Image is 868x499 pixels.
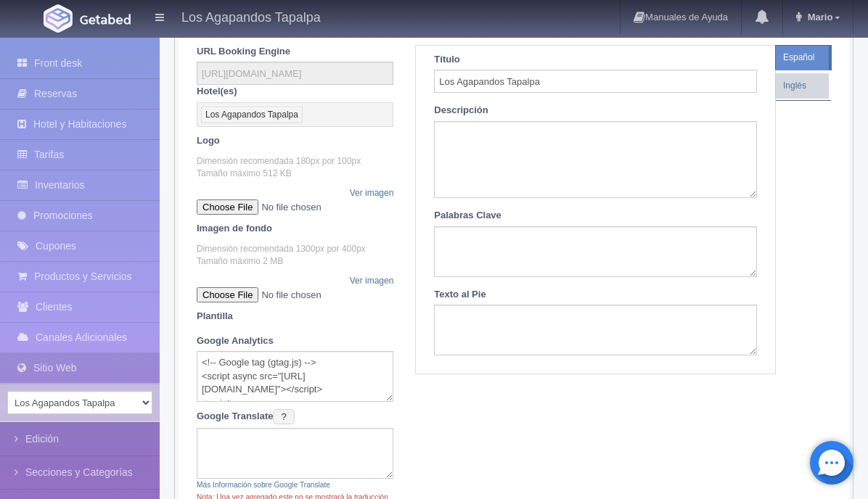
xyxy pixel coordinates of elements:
label: Texto al Pie [434,288,486,302]
a: Más Información sobre Google Translate [197,479,330,490]
img: Getabed [80,14,131,25]
a: Español [775,45,830,70]
label: Imagen de fondo [197,222,272,236]
a: Ver imagen [350,275,394,287]
label: Plantilla [197,310,233,323]
div: Los Agapandos Tapalpa [205,110,298,120]
label: Hotel(es) [197,85,237,99]
img: Getabed [44,4,73,33]
h4: Los Agapandos Tapalpa [181,7,321,25]
small: Más Información sobre Google Translate [197,481,330,489]
label: URL Booking Engine [197,45,290,59]
span: Mario [804,12,833,22]
label: Título [434,53,459,67]
label: Google Analytics [197,334,274,348]
label: Descripción [434,104,488,117]
label: Google Translate [197,409,295,425]
label: Palabras Clave [434,209,501,223]
p: Dimensión recomendada 1300px por 400px Tamaño máximo 2 MB [197,243,393,268]
label: Logo [197,134,220,148]
a: Ver imagen [350,187,394,199]
a: Inglés [775,73,829,99]
textarea: <!-- Google tag (gtag.js) --> <script async src="[URL][DOMAIN_NAME]"></script> <script> window.da... [197,351,393,402]
button: Google Translate [273,409,294,425]
p: Dimensión recomendada 180px por 100px Tamaño máximo 512 KB [197,155,393,180]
